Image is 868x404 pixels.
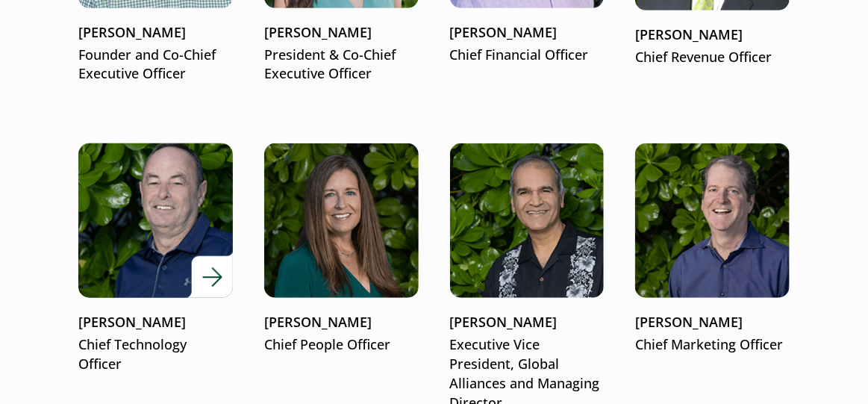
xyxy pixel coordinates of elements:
p: [PERSON_NAME] [78,313,233,332]
p: [PERSON_NAME] [78,23,233,43]
p: President & Co-Chief Executive Officer [264,46,419,84]
p: [PERSON_NAME] [450,23,605,43]
p: Chief Technology Officer [78,335,233,374]
p: [PERSON_NAME] [264,23,419,43]
a: Tom Russell[PERSON_NAME]Chief Marketing Officer [635,143,790,355]
a: Kevin Wilson[PERSON_NAME]Chief Technology Officer [78,143,233,373]
p: Chief People Officer [264,335,419,355]
img: Haresh Gangwani [450,143,605,298]
img: Tom Russell [635,143,790,298]
img: Kevin Wilson [63,128,248,314]
p: [PERSON_NAME] [635,25,790,45]
p: [PERSON_NAME] [635,313,790,332]
p: Chief Financial Officer [450,46,605,65]
p: [PERSON_NAME] [450,313,605,332]
img: Kim Hiler [264,143,419,298]
p: Founder and Co-Chief Executive Officer [78,46,233,84]
p: Chief Marketing Officer [635,335,790,355]
p: Chief Revenue Officer [635,48,790,67]
p: [PERSON_NAME] [264,313,419,332]
a: Kim Hiler[PERSON_NAME]Chief People Officer [264,143,419,355]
